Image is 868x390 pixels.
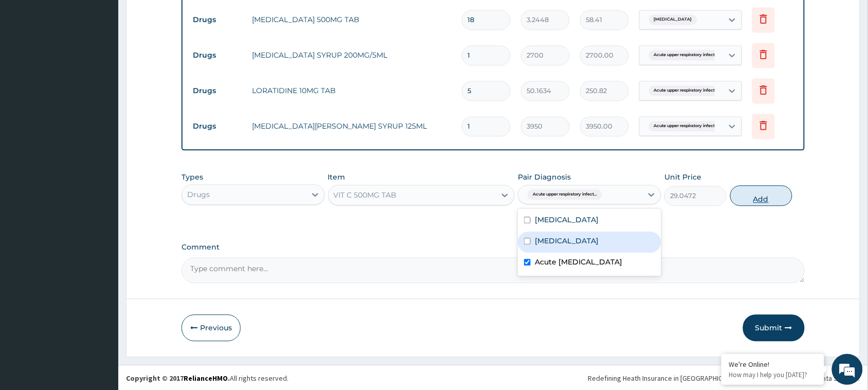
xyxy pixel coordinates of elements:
strong: Copyright © 2017 . [126,374,230,383]
label: Types [182,173,203,182]
label: [MEDICAL_DATA] [535,236,599,246]
button: Submit [743,314,805,341]
label: [MEDICAL_DATA] [535,215,599,225]
td: [MEDICAL_DATA] 500MG TAB [247,9,457,30]
a: RelianceHMO [184,374,228,383]
textarea: Type your message and hit 'Enter' [5,281,196,317]
td: [MEDICAL_DATA][PERSON_NAME] SYRUP 125ML [247,116,457,136]
label: Pair Diagnosis [518,172,571,182]
div: VIT C 500MG TAB [334,190,397,200]
span: Acute upper respiratory infect... [649,85,724,96]
td: Drugs [188,117,247,136]
div: Chat with us now [53,58,173,71]
span: Acute upper respiratory infect... [649,121,724,131]
div: Minimize live chat window [169,5,193,30]
div: Drugs [187,189,210,200]
span: Acute upper respiratory infect... [528,189,602,200]
td: LORATIDINE 10MG TAB [247,80,457,101]
td: Drugs [188,81,247,100]
td: Drugs [188,10,247,29]
label: Item [328,172,346,182]
label: Unit Price [664,172,701,182]
button: Add [730,185,792,206]
div: We're Online! [729,360,817,369]
span: We're online! [60,130,142,234]
img: d_794563401_company_1708531726252_794563401 [19,51,42,77]
td: [MEDICAL_DATA] SYRUP 200MG/5ML [247,45,457,65]
label: Acute [MEDICAL_DATA] [535,257,622,267]
label: Comment [182,243,805,252]
button: Previous [182,314,241,341]
td: Drugs [188,46,247,65]
div: Redefining Heath Insurance in [GEOGRAPHIC_DATA] using Telemedicine and Data Science! [588,373,860,383]
span: Acute upper respiratory infect... [649,50,724,60]
span: [MEDICAL_DATA] [649,14,697,25]
p: How may I help you today? [729,370,817,379]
